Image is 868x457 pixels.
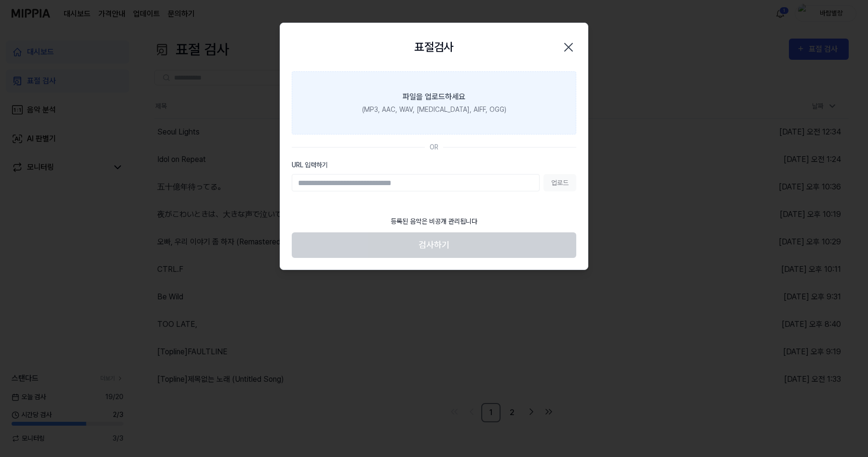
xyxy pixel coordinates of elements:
div: OR [430,142,438,152]
h2: 표절검사 [414,39,454,56]
div: (MP3, AAC, WAV, [MEDICAL_DATA], AIFF, OGG) [362,105,506,115]
div: 파일을 업로드하세요 [403,91,465,103]
label: URL 입력하기 [292,160,576,170]
div: 등록된 음악은 비공개 관리됩니다 [385,211,483,232]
